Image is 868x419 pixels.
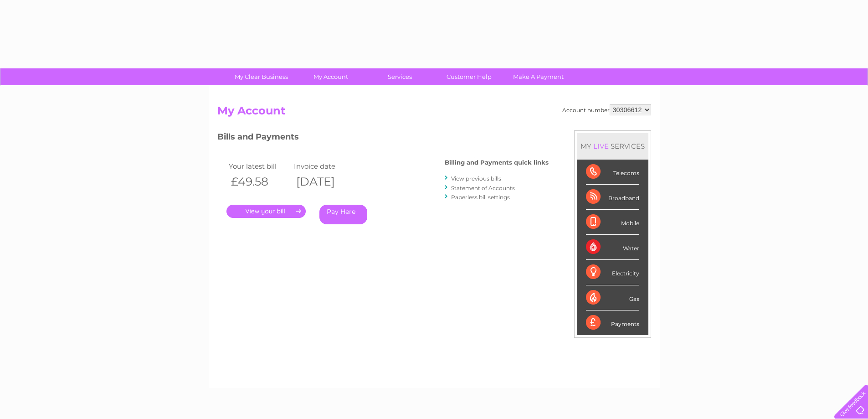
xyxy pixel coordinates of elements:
div: Mobile [586,210,639,235]
div: MY SERVICES [577,133,648,159]
th: £49.58 [226,172,292,191]
td: Your latest bill [226,160,292,172]
a: View previous bills [451,175,501,182]
th: [DATE] [292,172,357,191]
div: Account number [562,104,651,115]
h2: My Account [217,104,651,122]
a: My Account [293,68,368,85]
a: Pay Here [319,205,367,224]
div: Telecoms [586,160,639,185]
a: My Clear Business [224,68,299,85]
div: LIVE [591,142,611,150]
td: Invoice date [292,160,357,172]
div: Broadband [586,185,639,210]
a: Services [362,68,437,85]
a: Customer Help [431,68,507,85]
h3: Bills and Payments [217,130,549,146]
a: . [226,205,306,218]
div: Electricity [586,260,639,285]
div: Water [586,235,639,260]
div: Gas [586,285,639,310]
div: Payments [586,310,639,335]
a: Make A Payment [501,68,576,85]
a: Paperless bill settings [451,194,510,201]
h4: Billing and Payments quick links [445,159,549,166]
a: Statement of Accounts [451,185,515,191]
